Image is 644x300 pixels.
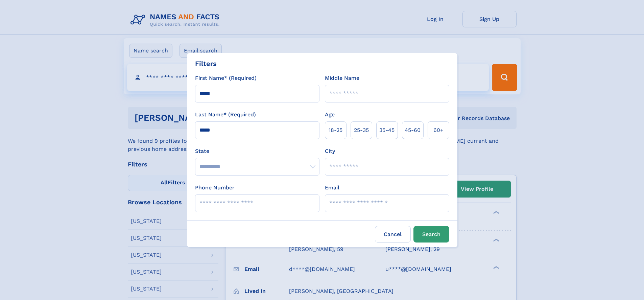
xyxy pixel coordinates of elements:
span: 35‑45 [379,126,395,134]
label: State [195,147,319,155]
span: 45‑60 [405,126,421,134]
label: Last Name* (Required) [195,111,256,119]
span: 25‑35 [354,126,369,134]
label: Email [325,184,339,192]
label: First Name* (Required) [195,74,257,82]
label: Phone Number [195,184,235,192]
label: Age [325,111,335,119]
div: Filters [195,59,217,69]
button: Search [413,226,449,243]
label: Cancel [375,226,411,243]
span: 60+ [433,126,444,134]
label: City [325,147,335,155]
span: 18‑25 [329,126,342,134]
label: Middle Name [325,74,359,82]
